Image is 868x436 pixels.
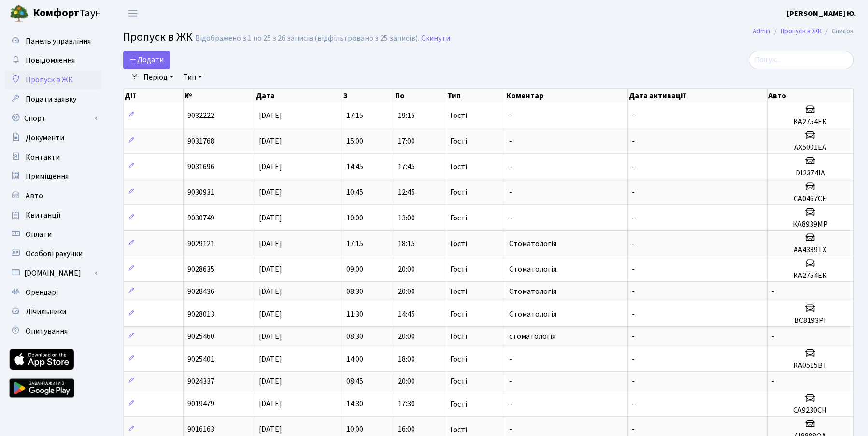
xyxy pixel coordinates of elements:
[5,31,101,51] a: Панель управління
[450,310,467,318] span: Гості
[5,283,101,302] a: Орендарі
[187,187,214,198] span: 9030931
[450,112,467,119] span: Гості
[632,309,635,320] span: -
[346,161,363,172] span: 14:45
[26,94,76,104] span: Подати заявку
[632,286,635,297] span: -
[346,399,363,409] span: 14:30
[394,89,446,102] th: По
[446,89,505,102] th: Тип
[187,424,214,435] span: 9016163
[771,406,849,415] h5: СА9230СН
[259,286,282,297] span: [DATE]
[195,34,419,43] div: Відображено з 1 по 25 з 26 записів (відфільтровано з 25 записів).
[184,89,255,102] th: №
[632,264,635,275] span: -
[187,136,214,146] span: 9031768
[346,376,363,387] span: 08:45
[398,187,415,198] span: 12:45
[121,5,145,21] button: Переключити навігацію
[398,354,415,364] span: 18:00
[5,167,101,186] a: Приміщення
[632,136,635,146] span: -
[187,354,214,364] span: 9025401
[26,171,69,182] span: Приміщення
[342,89,395,102] th: З
[509,136,512,146] span: -
[632,213,635,223] span: -
[632,161,635,172] span: -
[771,286,774,297] span: -
[259,110,282,121] span: [DATE]
[5,70,101,89] a: Пропуск в ЖК
[259,136,282,146] span: [DATE]
[505,89,628,102] th: Коментар
[768,89,854,102] th: Авто
[753,26,770,36] a: Admin
[179,69,206,86] a: Тип
[509,286,556,297] span: Стоматологія
[509,238,556,249] span: Стоматологія
[346,264,363,275] span: 09:00
[398,309,415,320] span: 14:45
[5,51,101,70] a: Повідомлення
[259,309,282,320] span: [DATE]
[509,161,512,172] span: -
[5,128,101,147] a: Документи
[259,399,282,409] span: [DATE]
[632,238,635,249] span: -
[509,110,512,121] span: -
[259,424,282,435] span: [DATE]
[771,143,849,152] h5: АХ5001ЕА
[398,331,415,342] span: 20:00
[509,264,558,275] span: Стоматологія.
[26,74,73,85] span: Пропуск в ЖК
[450,163,467,171] span: Гості
[5,263,101,283] a: [DOMAIN_NAME]
[123,29,193,45] span: Пропуск в ЖК
[346,286,363,297] span: 08:30
[632,331,635,342] span: -
[781,26,822,36] a: Пропуск в ЖК
[509,376,512,387] span: -
[259,331,282,342] span: [DATE]
[187,161,214,172] span: 9031696
[259,213,282,223] span: [DATE]
[187,309,214,320] span: 9028013
[123,51,170,69] a: Додати
[259,187,282,198] span: [DATE]
[346,213,363,223] span: 10:00
[5,321,101,341] a: Опитування
[771,271,849,280] h5: КА2754ЕК
[187,213,214,223] span: 9030749
[398,161,415,172] span: 17:45
[450,137,467,145] span: Гості
[140,69,177,86] a: Період
[771,220,849,229] h5: КА8939МР
[398,213,415,223] span: 13:00
[5,225,101,244] a: Оплати
[26,248,83,259] span: Особові рахунки
[787,8,856,19] a: [PERSON_NAME] Ю.
[26,287,58,298] span: Орендарі
[26,306,66,317] span: Лічильники
[509,354,512,364] span: -
[450,240,467,247] span: Гості
[255,89,342,102] th: Дата
[26,36,91,46] span: Панель управління
[187,399,214,409] span: 9019479
[5,89,101,109] a: Подати заявку
[509,187,512,198] span: -
[346,354,363,364] span: 14:00
[450,378,467,385] span: Гості
[509,424,512,435] span: -
[187,110,214,121] span: 9032222
[33,5,101,22] span: Таун
[632,354,635,364] span: -
[33,5,79,21] b: Комфорт
[10,4,29,23] img: logo.png
[771,331,774,342] span: -
[398,376,415,387] span: 20:00
[346,424,363,435] span: 10:00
